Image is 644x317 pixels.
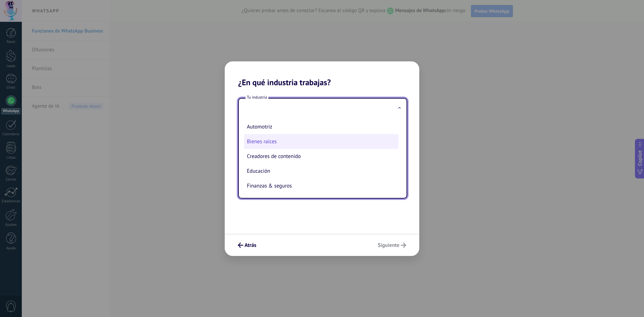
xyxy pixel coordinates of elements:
li: Creadores de contenido [244,149,398,164]
li: Educación [244,164,398,178]
li: Bienes raíces [244,134,398,149]
li: Finanzas & seguros [244,178,398,193]
span: Tu industria [246,95,268,100]
li: Gobierno [244,193,398,208]
h2: ¿En qué industria trabajas? [225,61,419,87]
button: Atrás [235,240,259,251]
li: Automotriz [244,119,398,134]
span: Atrás [245,243,256,248]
